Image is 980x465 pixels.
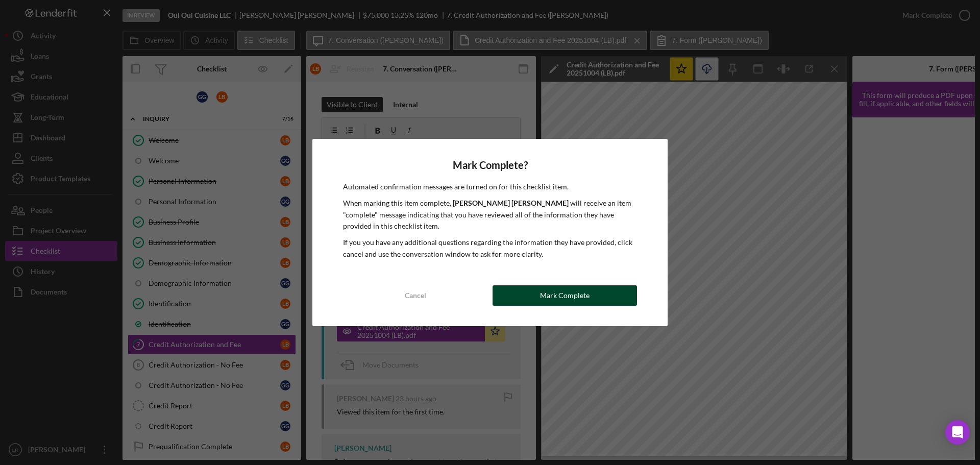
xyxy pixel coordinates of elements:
p: Automated confirmation messages are turned on for this checklist item. [343,181,637,192]
h4: Mark Complete? [343,159,637,171]
div: Mark Complete [540,285,590,306]
div: Open Intercom Messenger [945,420,970,445]
p: When marking this item complete, will receive an item "complete" message indicating that you have... [343,198,637,232]
b: [PERSON_NAME] [PERSON_NAME] [453,199,569,207]
button: Cancel [343,285,487,306]
p: If you you have any additional questions regarding the information they have provided, click canc... [343,237,637,260]
div: Cancel [405,285,426,306]
button: Mark Complete [493,285,637,306]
